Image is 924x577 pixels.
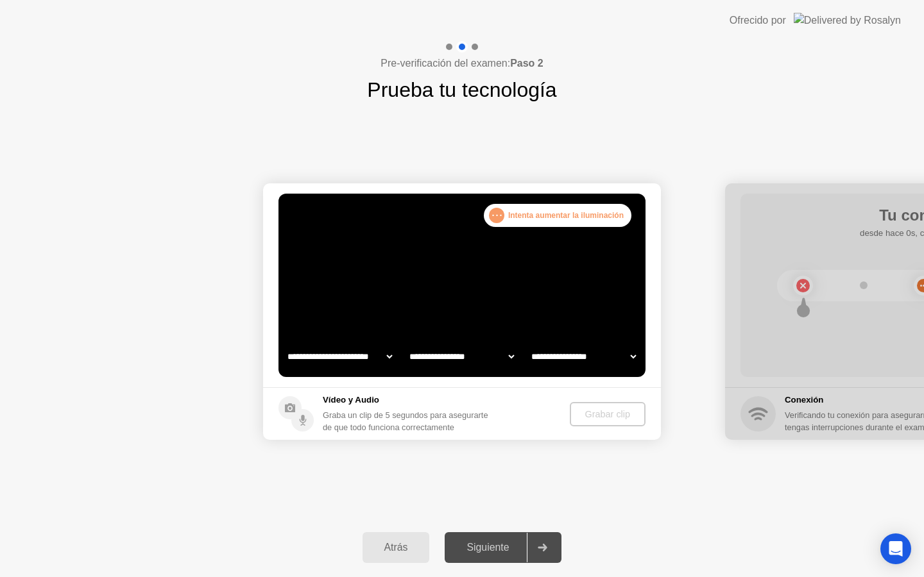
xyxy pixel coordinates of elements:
[484,204,631,227] div: Intenta aumentar la iluminación
[363,532,430,563] button: Atrás
[449,542,527,553] div: Siguiente
[570,402,646,426] button: Grabar clip
[407,344,517,369] select: Available speakers
[880,533,911,564] div: Open Intercom Messenger
[285,344,395,369] select: Available cameras
[323,409,494,433] div: Graba un clip de 5 segundos para asegurarte de que todo funciona correctamente
[366,542,426,553] div: Atrás
[381,56,543,71] h4: Pre-verificación del examen:
[367,74,556,105] h1: Prueba tu tecnología
[794,13,901,28] img: Delivered by Rosalyn
[529,344,638,369] select: Available microphones
[510,58,543,69] b: Paso 2
[489,208,504,223] div: . . .
[575,409,640,419] div: Grabar clip
[445,532,561,563] button: Siguiente
[323,394,494,406] h5: Vídeo y Audio
[730,13,786,28] div: Ofrecido por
